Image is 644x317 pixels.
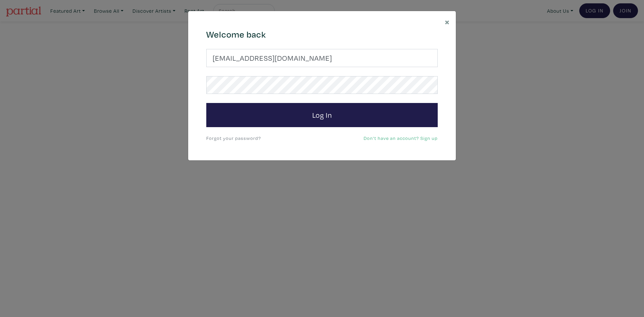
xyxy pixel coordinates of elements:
h4: Welcome back [206,29,438,40]
span: × [445,16,450,28]
button: Log In [206,103,438,127]
a: Don't have an account? Sign up [364,135,438,141]
a: Forgot your password? [206,135,261,141]
button: Close [439,11,456,32]
input: Your email [206,49,438,67]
